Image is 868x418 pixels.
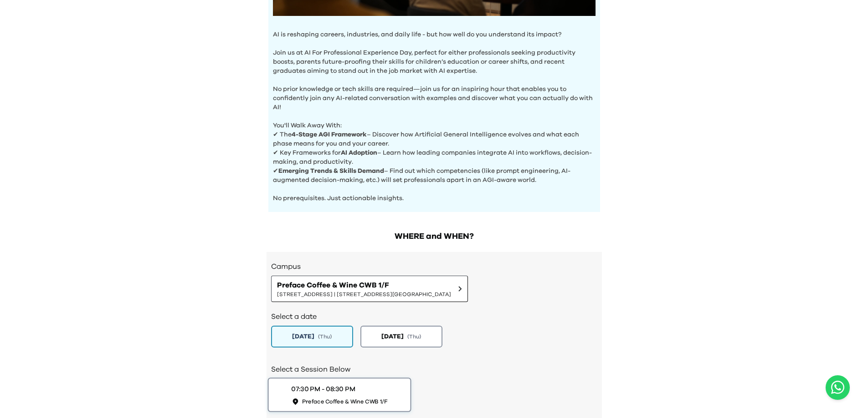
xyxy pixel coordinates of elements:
[271,326,353,347] button: [DATE](Thu)
[277,280,451,291] span: Preface Coffee & Wine CWB 1/F
[273,39,596,76] p: Join us at AI For Professional Experience Day, perfect for either professionals seeking productiv...
[360,326,442,347] button: [DATE](Thu)
[273,148,596,166] p: ✔ Key Frameworks for – Learn how leading companies integrate AI into workflows, decision-making, ...
[826,375,850,400] a: Chat with us on WhatsApp
[826,375,850,400] button: Open WhatsApp chat
[267,378,411,412] button: 07:30 PM - 08:30 PMPreface Coffee & Wine CWB 1/F
[278,168,384,174] b: Emerging Trends & Skills Demand
[271,311,597,322] h2: Select a date
[273,30,596,39] p: AI is reshaping careers, industries, and daily life - but how well do you understand its impact?
[273,112,596,130] p: You'll Walk Away With:
[271,276,468,302] button: Preface Coffee & Wine CWB 1/F[STREET_ADDRESS] | [STREET_ADDRESS][GEOGRAPHIC_DATA]
[318,333,332,340] span: ( Thu )
[271,364,597,375] h2: Select a Session Below
[381,332,404,341] span: [DATE]
[291,384,355,394] div: 07:30 PM - 08:30 PM
[292,332,314,341] span: [DATE]
[273,185,596,203] p: No prerequisites. Just actionable insights.
[302,398,387,405] span: Preface Coffee & Wine CWB 1/F
[292,131,367,138] b: 4-Stage AGI Framework
[277,291,451,298] span: [STREET_ADDRESS] | [STREET_ADDRESS][GEOGRAPHIC_DATA]
[341,150,377,156] b: AI Adoption
[273,130,596,148] p: ✔ The – Discover how Artificial General Intelligence evolves and what each phase means for you an...
[271,261,597,272] h3: Campus
[407,333,421,340] span: ( Thu )
[267,230,602,243] h2: WHERE and WHEN?
[273,166,596,185] p: ✔ – Find out which competencies (like prompt engineering, AI-augmented decision-making, etc.) wil...
[273,76,596,112] p: No prior knowledge or tech skills are required—join us for an inspiring hour that enables you to ...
